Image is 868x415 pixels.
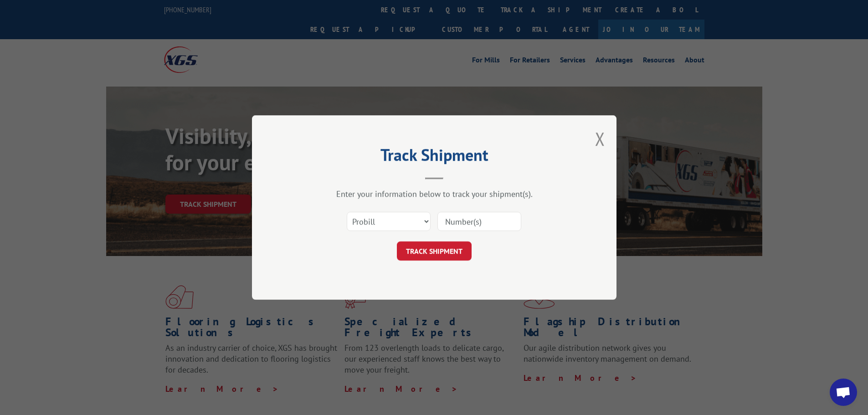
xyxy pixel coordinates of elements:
button: TRACK SHIPMENT [397,241,472,261]
button: Close modal [595,127,605,151]
div: Enter your information below to track your shipment(s). [298,189,571,199]
h2: Track Shipment [298,149,571,166]
input: Number(s) [437,212,521,231]
div: Open chat [830,379,857,406]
